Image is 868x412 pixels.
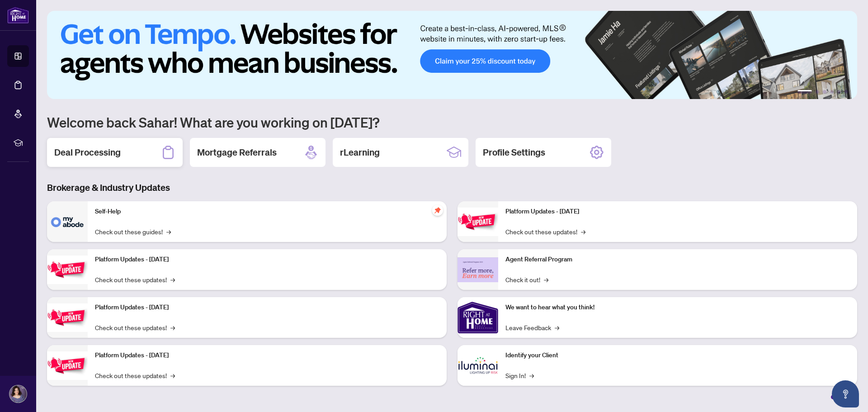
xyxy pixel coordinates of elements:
[816,90,819,94] button: 2
[170,275,175,284] span: →
[797,90,812,94] button: 1
[544,275,548,284] span: →
[7,7,29,24] img: logo
[95,350,439,360] p: Platform Updates - [DATE]
[505,207,850,217] p: Platform Updates - [DATE]
[95,303,439,313] p: Platform Updates - [DATE]
[47,303,88,332] img: Platform Updates - July 21, 2025
[47,201,88,242] img: Self-Help
[458,257,498,282] img: Agent Referral Program
[505,255,850,265] p: Agent Referral Program
[197,146,277,159] h2: Mortgage Referrals
[47,181,857,194] h3: Brokerage & Industry Updates
[483,146,545,159] h2: Profile Settings
[555,322,559,332] span: →
[9,385,27,403] img: Profile Icon
[505,227,585,237] a: Check out these updates!→
[529,370,534,380] span: →
[170,322,175,332] span: →
[505,275,548,284] a: Check it out!→
[47,351,88,380] img: Platform Updates - July 8, 2025
[830,90,834,94] button: 4
[166,227,171,237] span: →
[458,297,498,338] img: We want to hear what you think!
[340,146,380,159] h2: rLearning
[95,207,439,217] p: Self-Help
[95,322,175,332] a: Check out these updates!→
[47,256,88,284] img: Platform Updates - September 16, 2025
[432,205,443,216] span: pushpin
[95,370,175,380] a: Check out these updates!→
[505,322,559,332] a: Leave Feedback→
[458,345,498,386] img: Identify your Client
[505,370,534,380] a: Sign In!→
[95,275,175,284] a: Check out these updates!→
[844,90,848,94] button: 6
[581,227,585,237] span: →
[47,11,857,99] img: Slide 0
[47,114,857,131] h1: Welcome back Sahar! What are you working on [DATE]?
[95,227,171,237] a: Check out these guides!→
[505,350,850,360] p: Identify your Client
[837,90,841,94] button: 5
[170,370,175,380] span: →
[823,90,826,94] button: 3
[832,380,859,407] button: Open asap
[458,208,498,236] img: Platform Updates - June 23, 2025
[95,255,439,265] p: Platform Updates - [DATE]
[54,146,121,159] h2: Deal Processing
[505,303,850,313] p: We want to hear what you think!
